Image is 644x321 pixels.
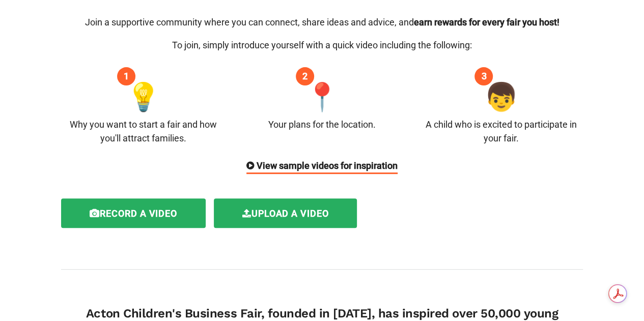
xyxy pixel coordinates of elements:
div: 3 [474,67,493,85]
span: earn rewards for every fair you host! [414,17,559,27]
div: Why you want to start a fair and how you'll attract families. [61,118,225,145]
span: 💡 [126,76,160,118]
label: Upload a video [214,198,357,228]
div: View sample videos for inspiration [246,159,398,174]
label: Record a video [61,198,206,228]
span: 👦 [484,76,518,118]
div: 1 [117,67,135,85]
span: 📍 [305,76,339,118]
p: Join a supportive community where you can connect, share ideas and advice, and [61,15,582,29]
p: To join, simply introduce yourself with a quick video including the following: [61,38,582,52]
div: Your plans for the location. [268,118,376,131]
div: A child who is excited to participate in your fair. [419,118,582,145]
div: 2 [296,67,314,85]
